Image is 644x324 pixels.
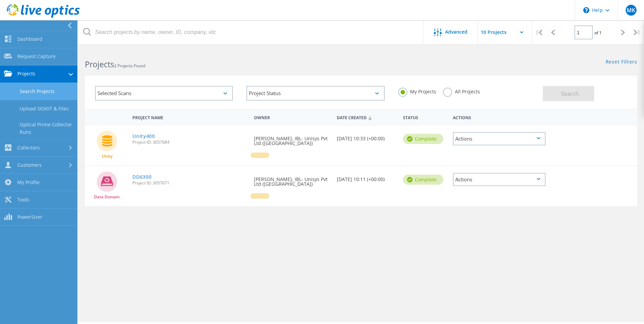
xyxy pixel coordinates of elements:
[132,140,247,144] span: Project ID: 3057684
[403,175,443,185] div: Complete
[333,166,400,188] div: [DATE] 10:11 (+00:00)
[251,166,333,193] div: [PERSON_NAME], IBL- Unisys Pvt Ltd ([GEOGRAPHIC_DATA])
[246,86,384,101] div: Project Status
[132,134,155,139] a: Unity400
[251,125,333,152] div: [PERSON_NAME], IBL- Unisys Pvt Ltd ([GEOGRAPHIC_DATA])
[333,125,400,148] div: [DATE] 10:33 (+00:00)
[400,111,449,123] div: Status
[543,86,594,101] button: Search
[630,20,644,44] div: |
[333,111,400,124] div: Date Created
[114,63,145,69] span: 2 Projects Found
[453,173,546,186] div: Actions
[78,20,424,44] input: Search projects by name, owner, ID, company, etc
[445,30,467,34] span: Advanced
[443,88,480,94] label: All Projects
[251,111,333,123] div: Owner
[7,14,80,19] a: Live Optics Dashboard
[398,88,436,94] label: My Projects
[561,90,579,97] span: Search
[95,86,233,101] div: Selected Scans
[403,134,443,144] div: Complete
[594,30,602,36] span: of 1
[102,154,112,158] span: Unity
[453,132,546,145] div: Actions
[627,7,635,13] span: MK
[85,59,114,70] b: Projects
[583,7,589,13] svg: \n
[94,195,120,199] span: Data Domain
[449,111,549,123] div: Actions
[532,20,546,44] div: |
[606,59,637,65] a: Reset Filters
[132,175,151,179] a: DD6300
[132,181,247,185] span: Project ID: 3057671
[129,111,251,123] div: Project Name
